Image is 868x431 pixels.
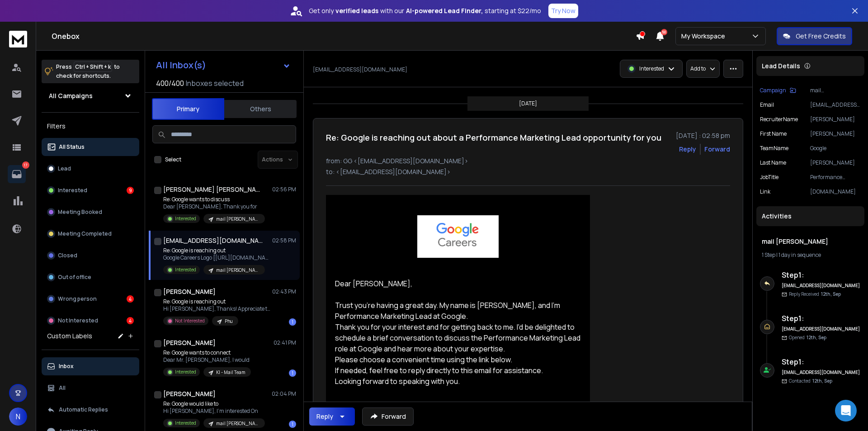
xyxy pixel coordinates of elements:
p: Re: Google would like to [163,400,265,407]
div: Please choose a convenient time using the link below. [335,354,581,365]
p: Link [760,188,770,195]
h1: [PERSON_NAME] [163,338,216,347]
p: Get only with our starting at $22/mo [309,6,541,15]
div: 1 [289,421,296,428]
button: Others [224,99,297,119]
p: 02:58 PM [272,237,296,244]
p: Hi [PERSON_NAME], I’m interested On [163,407,265,415]
button: Try Now [548,4,578,18]
p: Press to check for shortcuts. [56,62,120,81]
span: 12th, Sep [821,291,841,297]
button: Meeting Booked [42,203,139,221]
div: 1 [289,369,296,377]
p: Last Name [760,159,786,166]
button: Reply [679,145,696,154]
p: Opened [789,334,826,341]
button: Not Interested4 [42,312,139,330]
p: mail [PERSON_NAME] [216,420,259,427]
div: Trust you're having a great day. My name is [PERSON_NAME], and I'm Performance Marketing Lead at ... [335,300,581,322]
h1: [PERSON_NAME] [163,287,216,296]
h1: [PERSON_NAME] [163,389,216,398]
span: 12th, Sep [807,334,826,341]
button: Primary [152,98,224,120]
div: 4 [127,295,134,303]
p: 02:04 PM [272,390,296,398]
p: My Workspace [681,32,729,41]
p: [EMAIL_ADDRESS][DOMAIN_NAME] [313,66,407,73]
button: Out of office [42,268,139,286]
div: Open Intercom Messenger [835,400,857,422]
p: teamName [760,145,788,152]
span: 12th, Sep [812,378,832,384]
p: All Status [59,143,85,151]
p: from: GG <[EMAIL_ADDRESS][DOMAIN_NAME]> [326,156,730,166]
span: 1 day in sequence [778,251,821,259]
h3: Custom Labels [47,332,92,341]
p: [PERSON_NAME] [810,159,861,166]
p: [DATE] : 02:58 pm [676,131,730,140]
h6: Step 1 : [782,313,861,324]
button: Inbox [42,357,139,375]
div: 4 [127,317,134,324]
p: Not Interested [58,317,98,324]
h1: All Inbox(s) [156,61,206,70]
p: Add to [690,65,706,72]
p: Not Interested [175,317,205,324]
p: Wrong person [58,295,97,303]
p: Automatic Replies [59,406,108,413]
button: All Inbox(s) [149,56,298,74]
div: 9 [127,187,134,194]
p: Interested [58,187,87,194]
p: 17 [22,161,29,169]
span: 50 [661,29,667,35]
p: 02:41 PM [274,339,296,346]
div: 1 [289,318,296,326]
h1: Re: Google is reaching out about a Performance Marketing Lead opportunity for you [326,131,661,144]
button: Get Free Credits [777,27,852,45]
img: logo [9,31,27,47]
p: mail [PERSON_NAME] [216,216,259,223]
p: Closed [58,252,77,259]
button: Meeting Completed [42,225,139,243]
p: First Name [760,130,787,137]
p: Re: Google is reaching out [163,247,272,254]
h6: [EMAIL_ADDRESS][DOMAIN_NAME] [782,326,861,332]
p: Reply Received [789,291,841,298]
p: Re: Google wants to connect [163,349,251,356]
h3: Filters [42,120,139,133]
button: Interested9 [42,181,139,199]
div: Activities [756,206,864,226]
div: Dear [PERSON_NAME], [335,278,581,289]
label: Select [165,156,181,163]
p: mail [PERSON_NAME] [216,267,259,274]
div: Forward [704,145,730,154]
p: Contacted [789,378,832,384]
p: mail [PERSON_NAME] [810,87,861,94]
button: Forward [362,407,414,426]
button: Reply [309,407,355,426]
button: Wrong person4 [42,290,139,308]
p: 02:43 PM [272,288,296,295]
p: Re: Google is reaching out [163,298,272,305]
h6: [EMAIL_ADDRESS][DOMAIN_NAME] [782,369,861,376]
p: Interested [175,215,196,222]
p: All [59,384,66,392]
button: All Status [42,138,139,156]
h1: Onebox [52,31,636,42]
h6: [EMAIL_ADDRESS][DOMAIN_NAME] [782,282,861,289]
button: N [9,407,27,426]
h1: [EMAIL_ADDRESS][DOMAIN_NAME] [163,236,263,245]
button: Campaign [760,87,796,94]
p: Dear [PERSON_NAME], Thank you for [163,203,265,210]
p: Out of office [58,274,91,281]
p: [PERSON_NAME] [810,116,861,123]
h3: Inboxes selected [186,78,244,89]
p: Phu [225,318,233,325]
button: Lead [42,160,139,178]
div: Thank you for your interest and for getting back to me. I'd be delighted to schedule a brief conv... [335,322,581,354]
p: Lead [58,165,71,172]
p: KI - Mail Team [216,369,245,376]
p: recruiterName [760,116,798,123]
